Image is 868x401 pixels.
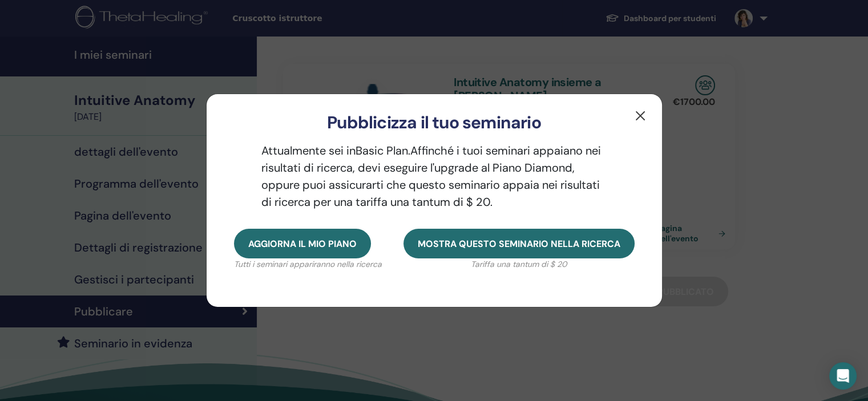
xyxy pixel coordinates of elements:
span: Aggiorna il mio piano [248,238,357,250]
button: Mostra questo seminario nella ricerca [403,229,635,258]
h3: Pubblicizza il tuo seminario [225,112,644,133]
button: Aggiorna il mio piano [234,229,371,258]
p: Attualmente sei in Basic Plan. Affinché i tuoi seminari appaiano nei risultati di ricerca, devi e... [234,142,635,210]
p: Tariffa una tantum di $ 20 [403,258,635,270]
p: Tutti i seminari appariranno nella ricerca [234,258,382,270]
span: Mostra questo seminario nella ricerca [418,238,620,250]
div: Open Intercom Messenger [829,362,857,390]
